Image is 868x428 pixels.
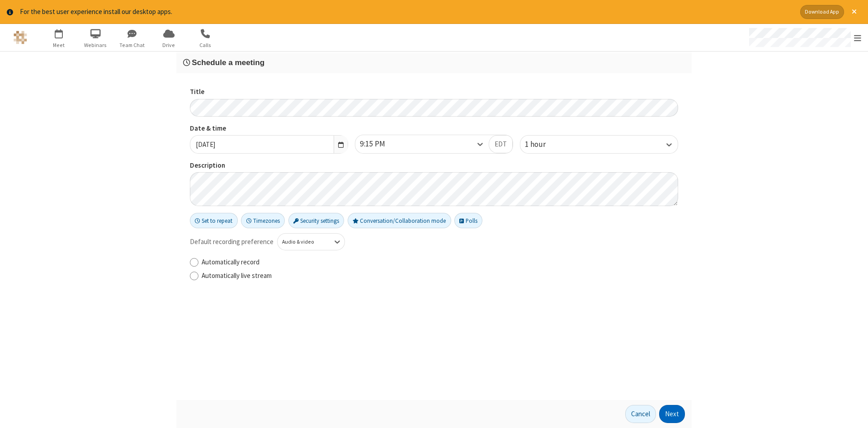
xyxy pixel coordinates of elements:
div: Open menu [741,24,868,51]
label: Automatically live stream [202,271,678,281]
div: 9:15 PM [360,138,401,150]
label: Automatically record [202,257,678,268]
button: Next [659,405,685,423]
button: Cancel [625,405,656,423]
button: Download App [800,5,844,19]
div: 1 hour [525,139,561,151]
span: Drive [152,41,186,49]
span: Webinars [79,41,113,49]
span: Calls [189,41,222,49]
button: Security settings [288,213,344,228]
div: Audio & video [282,238,325,246]
button: Timezones [241,213,285,228]
label: Title [190,87,678,97]
button: EDT [489,135,513,153]
div: For the best user experience install our desktop apps. [20,7,793,17]
span: Team Chat [115,41,149,49]
button: Polls [454,213,482,228]
img: QA Selenium DO NOT DELETE OR CHANGE [14,31,27,44]
span: Schedule a meeting [192,58,264,67]
span: Default recording preference [190,237,274,247]
label: Date & time [190,123,348,134]
button: Logo [3,24,37,51]
button: Close alert [847,5,861,19]
span: Meet [42,41,76,49]
label: Description [190,160,678,171]
button: Conversation/Collaboration mode [348,213,451,228]
button: Set to repeat [190,213,238,228]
